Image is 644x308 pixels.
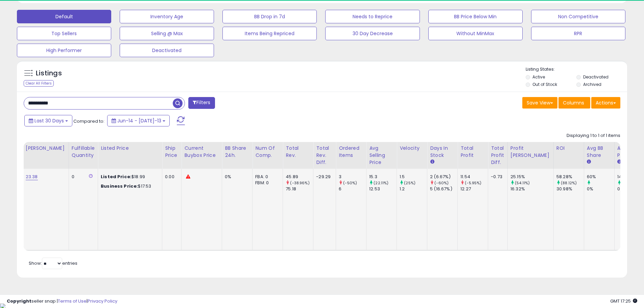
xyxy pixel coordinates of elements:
a: Privacy Policy [88,298,117,304]
div: Avg BB Share [587,145,612,159]
div: Ship Price [165,145,178,159]
button: BB Price Below Min [428,10,523,23]
span: Compared to: [73,118,104,124]
div: Velocity [400,145,424,152]
label: Deactivated [583,74,609,80]
div: 60% [587,174,614,180]
a: Terms of Use [58,298,87,304]
h5: Listings [36,69,62,78]
button: Items Being Repriced [222,27,317,40]
button: Filters [188,97,215,109]
button: Top Sellers [17,27,111,40]
div: Listed Price [101,145,159,152]
div: Displaying 1 to 1 of 1 items [567,133,620,139]
div: 0% [225,174,247,180]
small: (-60%) [434,180,449,186]
button: Without MinMax [428,27,523,40]
div: Total Rev. Diff. [316,145,333,166]
div: -0.73 [491,174,502,180]
button: Save View [522,97,557,109]
div: [PERSON_NAME] [26,145,66,152]
button: 30 Day Decrease [325,27,420,40]
label: Out of Stock [532,81,557,87]
div: ROI [556,145,581,152]
div: $18.99 [101,174,157,180]
small: (-38.96%) [290,180,309,186]
div: Total Profit [460,145,485,159]
div: seller snap | | [7,298,117,305]
div: Current Buybox Price [184,145,219,159]
div: 30.98% [556,186,584,192]
div: FBM: 0 [255,180,278,186]
button: Jun-14 - [DATE]-13 [107,115,170,126]
small: (-5.95%) [465,180,481,186]
label: Archived [583,81,601,87]
div: 0% [587,186,614,192]
button: Default [17,10,111,23]
div: 58.28% [556,174,584,180]
button: Deactivated [120,44,214,57]
small: (25%) [404,180,415,186]
span: 2025-08-13 17:25 GMT [610,298,637,304]
div: 11.54 [460,174,488,180]
div: Total Rev. [286,145,310,159]
b: Listed Price: [101,173,132,180]
button: Inventory Age [120,10,214,23]
button: Non Competitive [531,10,625,23]
span: Show: entries [29,260,77,266]
button: Actions [591,97,620,109]
div: 5 (16.67%) [430,186,457,192]
div: 0 [72,174,93,180]
div: 3 [339,174,366,180]
div: 15.3 [369,174,397,180]
div: Avg Win Price [617,145,642,159]
div: Avg Selling Price [369,145,394,166]
button: Columns [558,97,590,109]
div: 1.2 [400,186,427,192]
span: Jun-14 - [DATE]-13 [117,117,161,124]
small: (54.11%) [515,180,530,186]
div: 12.53 [369,186,397,192]
div: 16.32% [510,186,553,192]
div: 75.18 [286,186,313,192]
div: -29.29 [316,174,331,180]
div: 1.5 [400,174,427,180]
div: Num of Comp. [255,145,280,159]
p: Listing States: [526,66,627,73]
div: Clear All Filters [24,80,54,87]
div: 2 (6.67%) [430,174,457,180]
span: Last 30 Days [34,117,64,124]
strong: Copyright [7,298,31,304]
div: Ordered Items [339,145,363,159]
small: Avg Win Price. [617,159,621,165]
div: 12.27 [460,186,488,192]
small: (22.11%) [374,180,388,186]
small: (-50%) [343,180,357,186]
span: Columns [563,99,584,106]
a: 23.38 [26,173,38,180]
button: BB Drop in 7d [222,10,317,23]
div: 6 [339,186,366,192]
button: High Performer [17,44,111,57]
button: Selling @ Max [120,27,214,40]
div: Days In Stock [430,145,455,159]
div: $17.53 [101,183,157,189]
b: Business Price: [101,183,138,189]
div: Profit [PERSON_NAME] [510,145,551,159]
div: Fulfillable Quantity [72,145,95,159]
button: RPR [531,27,625,40]
div: 45.89 [286,174,313,180]
button: Last 30 Days [24,115,72,126]
div: FBA: 0 [255,174,278,180]
small: (88.12%) [561,180,577,186]
div: Total Profit Diff. [491,145,505,166]
button: Needs to Reprice [325,10,420,23]
small: Avg BB Share. [587,159,591,165]
div: BB Share 24h. [225,145,249,159]
small: Days In Stock. [430,159,434,165]
div: 0.00 [165,174,176,180]
div: 25.15% [510,174,553,180]
label: Active [532,74,545,80]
